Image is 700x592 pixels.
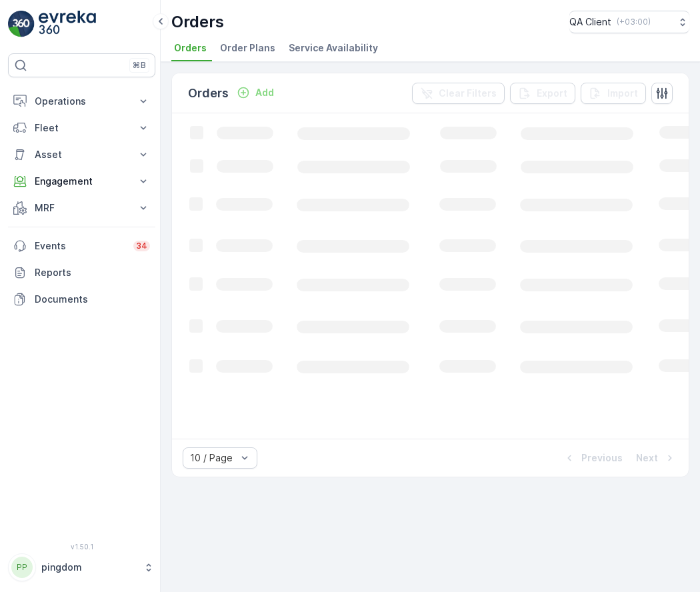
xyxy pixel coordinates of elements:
[412,83,505,104] button: Clear Filters
[8,553,155,581] button: PPpingdom
[41,561,137,574] p: pingdom
[8,195,155,221] button: MRF
[537,87,567,100] p: Export
[510,83,575,104] button: Export
[8,88,155,115] button: Operations
[188,84,229,103] p: Orders
[617,17,651,27] p: ( +03:00 )
[8,11,35,37] img: logo
[11,557,33,578] div: PP
[289,41,378,55] span: Service Availability
[35,95,129,108] p: Operations
[8,543,155,551] span: v 1.50.1
[8,259,155,286] a: Reports
[569,15,611,29] p: QA Client
[8,233,155,259] a: Events34
[636,451,658,465] p: Next
[171,11,224,33] p: Orders
[136,241,147,251] p: 34
[635,450,678,466] button: Next
[35,148,129,161] p: Asset
[35,201,129,215] p: MRF
[231,85,279,101] button: Add
[8,168,155,195] button: Engagement
[607,87,638,100] p: Import
[8,141,155,168] button: Asset
[255,86,274,99] p: Add
[8,286,155,313] a: Documents
[39,11,96,37] img: logo_light-DOdMpM7g.png
[174,41,207,55] span: Orders
[35,266,150,279] p: Reports
[35,239,125,253] p: Events
[581,83,646,104] button: Import
[35,121,129,135] p: Fleet
[8,115,155,141] button: Fleet
[561,450,624,466] button: Previous
[133,60,146,71] p: ⌘B
[569,11,689,33] button: QA Client(+03:00)
[581,451,623,465] p: Previous
[35,293,150,306] p: Documents
[35,175,129,188] p: Engagement
[439,87,497,100] p: Clear Filters
[220,41,275,55] span: Order Plans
